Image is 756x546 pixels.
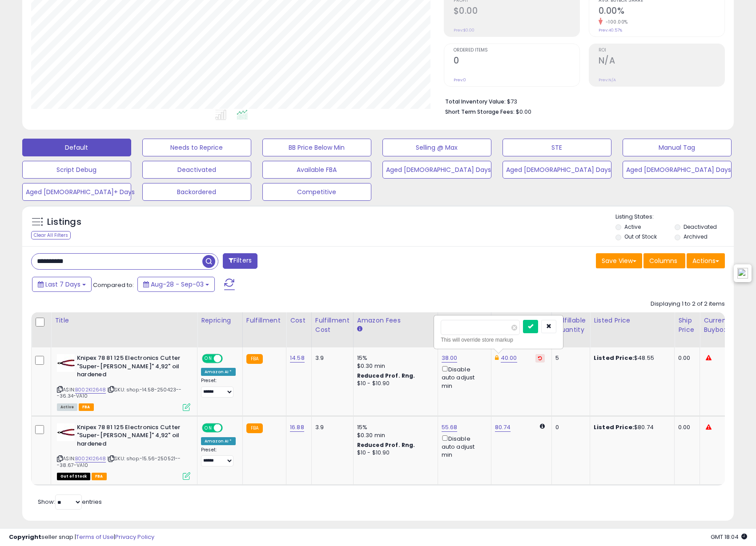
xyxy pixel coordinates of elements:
div: Cost [290,316,308,325]
small: Amazon Fees. [357,325,362,333]
div: $48.55 [594,354,668,362]
span: | SKU: shop.-14.58-250423---36.34-VA10 [57,386,182,399]
small: Prev: 40.57% [599,28,622,33]
label: Active [624,223,641,231]
button: Default [22,139,131,156]
a: 40.00 [501,354,517,363]
div: 0.00 [678,354,693,362]
label: Archived [684,233,708,240]
span: Show: entries [38,498,102,506]
h2: N/A [599,56,724,68]
div: Listed Price [594,316,671,325]
span: Ordered Items [454,48,579,53]
button: Available FBA [262,161,371,179]
img: 310k3b6tzCL._SL40_.jpg [57,354,75,372]
div: Preset: [201,378,236,398]
div: $0.30 min [357,431,431,439]
span: ON [203,424,214,431]
div: 15% [357,354,431,362]
span: | SKU: shop.-15.56-250521---38.67-VA10 [57,455,181,468]
span: $0.00 [516,108,531,116]
div: Disable auto adjust min [442,364,484,390]
a: 14.58 [290,354,305,363]
div: Preset: [201,447,236,467]
div: $10 - $10.90 [357,449,431,457]
div: $0.30 min [357,362,431,370]
h2: 0.00% [599,6,724,18]
h2: $0.00 [454,6,579,18]
button: Aged [DEMOGRAPHIC_DATA] Days [503,161,611,179]
span: ON [203,355,214,363]
a: 55.68 [442,423,458,432]
h2: 0 [454,56,579,68]
div: Repricing [201,316,239,325]
div: 0 [555,423,583,431]
button: Needs to Reprice [142,139,251,156]
div: Clear All Filters [31,231,71,239]
b: Knipex 78 81 125 Electronics Cutter "Super-[PERSON_NAME]" 4,92" oil hardened [77,354,185,381]
span: All listings currently available for purchase on Amazon [57,403,77,411]
div: Title [55,316,193,325]
button: Competitive [262,183,371,201]
button: Script Debug [22,161,131,179]
button: Backordered [142,183,251,201]
a: Terms of Use [76,533,114,541]
div: Disable auto adjust min [442,434,484,459]
a: B002KI2648 [75,455,106,462]
button: Aug-28 - Sep-03 [137,277,215,292]
small: Prev: 0 [454,77,466,83]
span: ROI [599,48,724,53]
button: Actions [687,253,725,268]
div: 5 [555,354,583,362]
div: seller snap | | [9,533,154,542]
b: Total Inventory Value: [445,98,506,105]
span: Compared to: [93,281,134,289]
span: OFF [221,424,236,431]
strong: Copyright [9,533,41,541]
b: Listed Price: [594,423,634,431]
div: Ship Price [678,316,696,335]
button: Save View [596,253,642,268]
button: Selling @ Max [382,139,491,156]
span: Columns [649,256,677,265]
b: Short Term Storage Fees: [445,108,515,116]
span: Last 7 Days [45,280,80,289]
b: Reduced Prof. Rng. [357,372,415,379]
div: Amazon Fees [357,316,434,325]
label: Out of Stock [624,233,657,240]
li: $73 [445,96,719,106]
button: Manual Tag [623,139,732,156]
button: Aged [DEMOGRAPHIC_DATA]+ Days [22,183,131,201]
div: This will override store markup [441,335,556,344]
a: B002KI2648 [75,386,106,394]
button: Columns [643,253,685,268]
div: Fulfillment Cost [315,316,350,335]
div: 3.9 [315,423,346,431]
div: ASIN: [57,354,190,410]
b: Knipex 78 81 125 Electronics Cutter "Super-[PERSON_NAME]" 4,92" oil hardened [77,423,185,450]
img: 310k3b6tzCL._SL40_.jpg [57,423,75,441]
button: BB Price Below Min [262,139,371,156]
div: Fulfillment [246,316,282,325]
h5: Listings [47,216,81,228]
a: 38.00 [442,354,458,363]
span: FBA [79,403,94,411]
div: $80.74 [594,423,668,431]
p: Listing States: [615,213,734,221]
b: Reduced Prof. Rng. [357,441,415,449]
small: Prev: $0.00 [454,28,475,33]
b: Listed Price: [594,354,634,362]
button: Aged [DEMOGRAPHIC_DATA] Days [382,161,491,179]
span: Aug-28 - Sep-03 [151,280,204,289]
span: OFF [221,355,236,363]
small: FBA [246,354,263,364]
div: ASIN: [57,423,190,479]
small: Prev: N/A [599,77,616,83]
img: icon48.png [737,268,748,279]
button: Last 7 Days [32,277,92,292]
small: FBA [246,423,263,433]
span: FBA [92,473,107,480]
i: This overrides the store level Dynamic Max Price for this listing [495,355,499,361]
a: 16.88 [290,423,304,432]
div: Fulfillable Quantity [555,316,586,335]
